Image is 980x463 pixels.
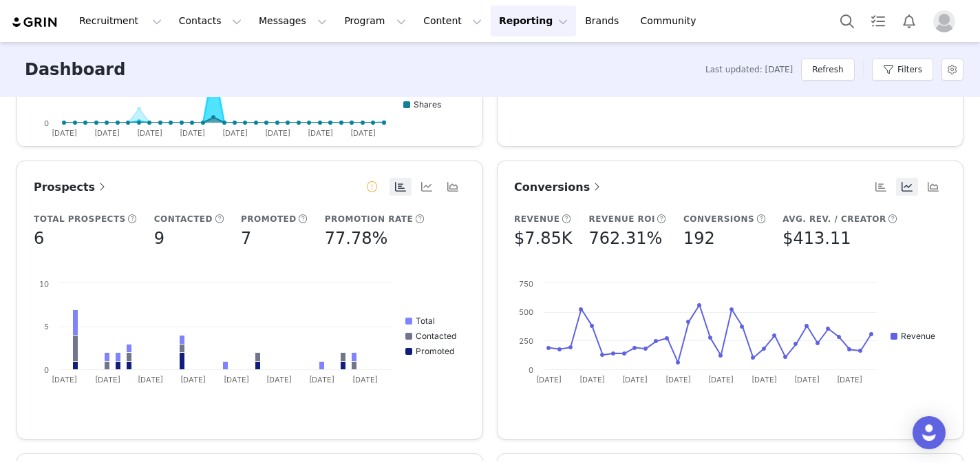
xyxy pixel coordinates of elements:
span: Prospects [34,181,109,194]
text: 0 [529,365,533,375]
h5: Total Prospects [34,213,126,225]
h5: 6 [34,226,44,251]
h3: Dashboard [25,57,125,82]
text: 0 [44,365,49,375]
text: [DATE] [138,375,163,384]
text: [DATE] [665,375,691,384]
img: placeholder-profile.jpg [933,10,955,32]
text: [DATE] [350,128,376,138]
h5: $7.85K [514,226,572,251]
text: [DATE] [579,375,605,384]
button: Notifications [894,6,924,37]
h5: Promoted [241,213,297,225]
text: [DATE] [224,375,249,384]
button: Filters [872,59,933,81]
a: Brands [577,6,631,37]
text: [DATE] [137,128,162,138]
text: [DATE] [180,128,205,138]
text: [DATE] [266,375,292,384]
button: Refresh [801,59,854,81]
h5: Conversions [683,213,754,225]
text: [DATE] [222,128,248,138]
text: Promoted [416,346,454,356]
text: 0 [44,119,49,128]
text: [DATE] [95,375,120,384]
text: [DATE] [536,375,562,384]
button: Program [336,6,414,37]
text: [DATE] [309,375,334,384]
text: 750 [519,279,533,289]
a: Tasks [863,6,893,37]
a: Community [632,6,711,37]
text: [DATE] [752,375,777,384]
a: Prospects [34,178,109,196]
text: 5 [44,322,49,331]
text: Contacted [416,331,456,341]
button: Profile [925,10,969,32]
img: grin logo [11,16,59,29]
h5: Contacted [154,213,213,225]
h5: Revenue ROI [588,213,655,225]
h5: 192 [683,226,715,251]
text: [DATE] [308,128,333,138]
text: [DATE] [52,375,77,384]
text: [DATE] [52,128,77,138]
h5: 762.31% [588,226,662,251]
text: Shares [414,99,441,110]
text: [DATE] [837,375,862,384]
button: Reporting [491,6,576,37]
button: Messages [251,6,335,37]
text: 250 [519,336,533,346]
h5: $413.11 [782,226,851,251]
a: Conversions [514,178,604,196]
text: Total [416,316,435,326]
text: 10 [39,279,49,289]
button: Recruitment [71,6,170,37]
text: [DATE] [265,128,290,138]
h5: 7 [241,226,251,251]
span: Conversions [514,181,604,194]
div: Open Intercom Messenger [913,416,946,449]
h5: Promotion Rate [325,213,413,225]
h5: Avg. Rev. / Creator [782,213,886,225]
text: [DATE] [180,375,206,384]
button: Content [415,6,490,37]
button: Search [832,6,862,37]
h5: 9 [154,226,164,251]
text: 500 [519,307,533,317]
text: [DATE] [622,375,648,384]
text: [DATE] [708,375,734,384]
text: [DATE] [352,375,378,384]
text: Revenue [901,331,935,341]
text: [DATE] [794,375,820,384]
h5: Revenue [514,213,560,225]
button: Contacts [171,6,250,37]
span: Last updated: [DATE] [705,63,793,76]
text: [DATE] [94,128,120,138]
h5: 77.78% [325,226,388,251]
